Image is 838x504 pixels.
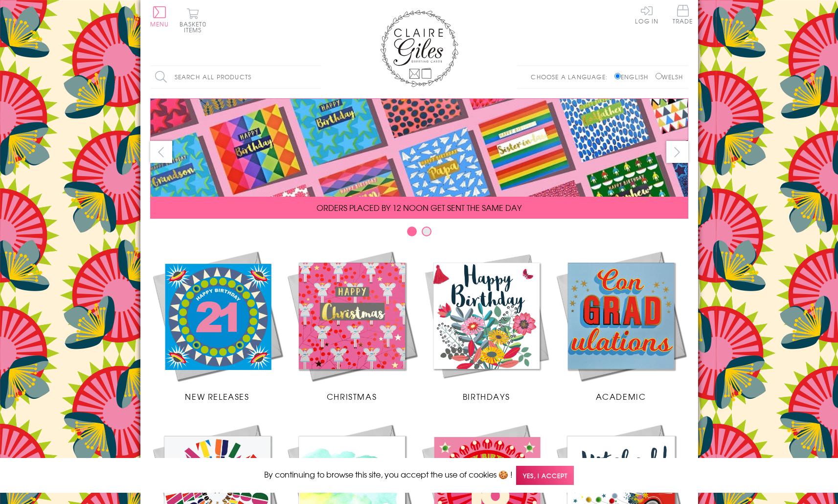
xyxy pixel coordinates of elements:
[312,66,321,88] input: Search
[317,202,521,213] span: ORDERS PLACED BY 12 NOON GET SENT THE SAME DAY
[635,5,658,24] a: Log In
[656,72,683,81] label: Welsh
[380,10,458,87] img: Claire Giles Greetings Cards
[184,20,206,34] span: 0 items
[666,141,688,163] button: next
[422,227,431,236] button: Carousel Page 2
[596,390,646,402] span: Academic
[150,66,321,88] input: Search all products
[419,249,554,402] a: Birthdays
[327,390,377,402] span: Christmas
[554,249,688,402] a: Academic
[150,249,285,402] a: New Releases
[463,390,510,402] span: Birthdays
[673,5,693,24] span: Trade
[150,6,169,27] button: Menu
[150,20,169,28] span: Menu
[285,249,419,402] a: Christmas
[656,73,662,79] input: Welsh
[150,226,688,241] div: Carousel Pagination
[673,5,693,26] a: Trade
[150,141,172,163] button: prev
[531,72,612,81] p: Choose a language:
[407,227,417,236] button: Carousel Page 1 (Current Slide)
[614,72,653,81] label: English
[614,73,621,79] input: English
[516,466,574,485] span: Yes, I accept
[185,390,249,402] span: New Releases
[180,8,206,33] button: Basket0 items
